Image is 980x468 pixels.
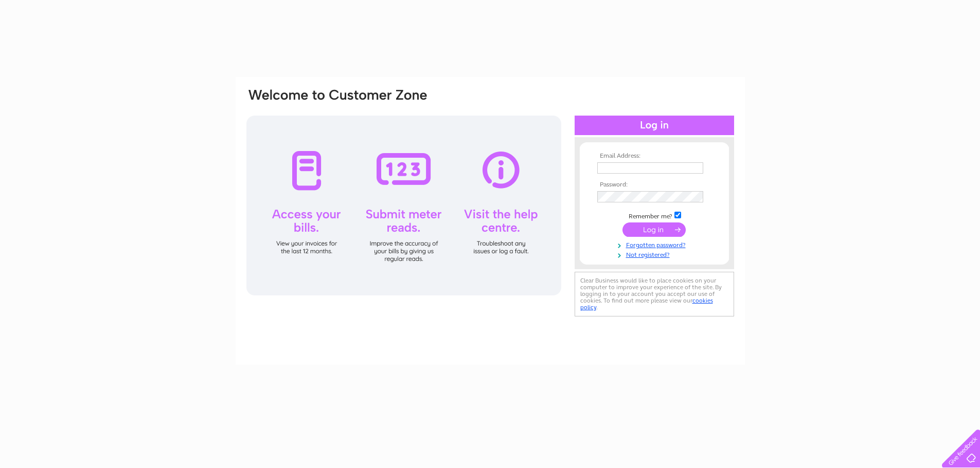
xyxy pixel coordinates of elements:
a: Forgotten password? [597,239,714,249]
a: cookies policy [580,297,713,311]
th: Password: [595,181,714,189]
a: Not registered? [597,249,714,259]
div: Clear Business would like to place cookies on your computer to improve your experience of the sit... [575,272,734,316]
th: Email Address: [595,153,714,160]
input: Submit [622,222,686,237]
td: Remember me? [595,210,714,220]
